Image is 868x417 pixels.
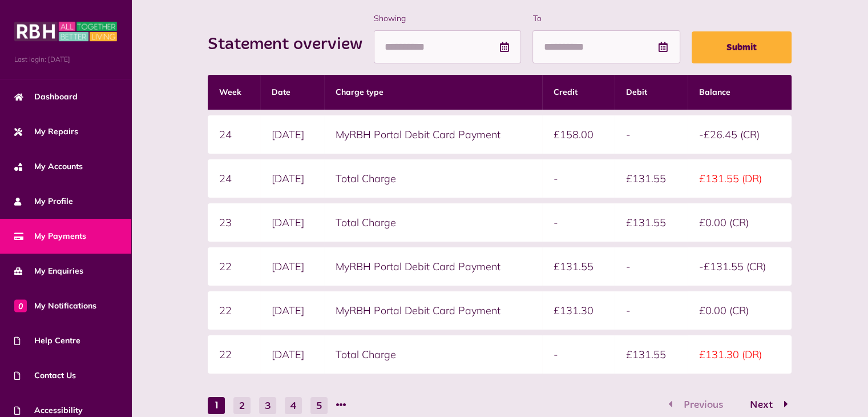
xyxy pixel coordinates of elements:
td: -£131.55 (CR) [688,247,792,286]
td: £0.00 (CR) [688,203,792,242]
span: 0 [14,299,27,312]
span: Next [741,400,781,410]
th: Balance [688,75,792,110]
td: Total Charge [324,159,542,198]
td: Total Charge [324,203,542,242]
td: [DATE] [260,247,324,286]
td: [DATE] [260,291,324,330]
td: MyRBH Portal Debit Card Payment [324,291,542,330]
td: £131.30 [542,291,615,330]
td: - [615,247,688,286]
span: Accessibility [14,404,83,416]
button: Go to page 5 [310,397,328,414]
td: MyRBH Portal Debit Card Payment [324,247,542,286]
label: To [532,13,680,25]
td: MyRBH Portal Debit Card Payment [324,115,542,154]
span: My Repairs [14,126,78,138]
td: £131.55 [542,247,615,286]
button: Go to page 4 [285,397,302,414]
td: £131.55 (DR) [688,159,792,198]
td: - [542,159,615,198]
td: 22 [208,247,260,286]
button: Go to page 2 [738,397,792,414]
td: £131.30 (DR) [688,335,792,374]
td: - [542,203,615,242]
button: Go to page 3 [259,397,276,414]
td: £131.55 [615,159,688,198]
td: 22 [208,291,260,330]
img: MyRBH [14,20,117,43]
button: Go to page 2 [233,397,251,414]
td: - [615,115,688,154]
label: Showing [374,13,521,25]
h2: Statement overview [208,34,374,55]
td: [DATE] [260,115,324,154]
td: [DATE] [260,159,324,198]
span: Help Centre [14,335,80,347]
td: 24 [208,159,260,198]
td: - [542,335,615,374]
td: £131.55 [615,335,688,374]
td: -£26.45 (CR) [688,115,792,154]
span: Dashboard [14,91,78,103]
span: My Payments [14,230,86,242]
span: My Notifications [14,300,96,312]
th: Debit [615,75,688,110]
td: 23 [208,203,260,242]
button: Submit [692,31,792,63]
span: Last login: [DATE] [14,54,117,65]
td: £158.00 [542,115,615,154]
td: [DATE] [260,203,324,242]
th: Week [208,75,260,110]
th: Charge type [324,75,542,110]
th: Credit [542,75,615,110]
span: My Enquiries [14,265,83,277]
span: My Profile [14,195,73,207]
td: - [615,291,688,330]
th: Date [260,75,324,110]
td: 24 [208,115,260,154]
td: £0.00 (CR) [688,291,792,330]
span: My Accounts [14,161,83,173]
td: [DATE] [260,335,324,374]
td: 22 [208,335,260,374]
td: Total Charge [324,335,542,374]
td: £131.55 [615,203,688,242]
span: Contact Us [14,370,76,382]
